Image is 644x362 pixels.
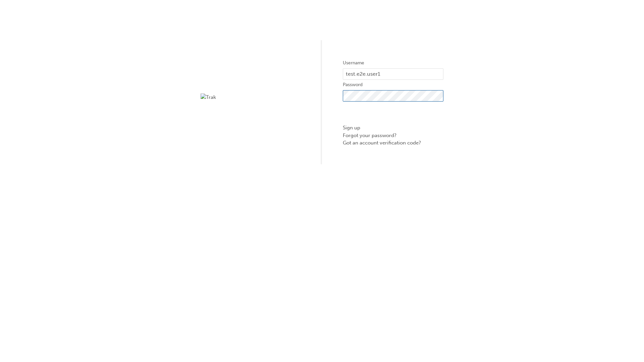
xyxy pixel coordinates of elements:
label: Password [343,81,443,89]
label: Username [343,59,443,67]
img: Trak [201,94,301,101]
input: Username [343,68,443,80]
a: Forgot your password? [343,132,443,139]
button: Sign In [343,107,443,119]
a: Sign up [343,124,443,132]
a: Got an account verification code? [343,139,443,147]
